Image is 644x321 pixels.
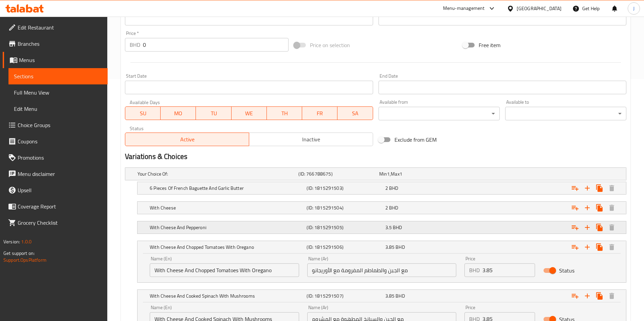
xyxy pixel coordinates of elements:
[3,36,108,52] a: Branches
[270,108,299,118] span: TH
[18,154,102,162] span: Promotions
[3,198,108,215] a: Coverage Report
[150,185,304,192] h5: 6 Pieces Of French Baguette And Garlic Butter
[385,292,395,300] span: 3.85
[581,182,593,194] button: Add new choice
[128,135,246,144] span: Active
[307,263,457,277] input: Enter name Ar
[14,105,102,113] span: Edit Menu
[387,169,390,178] span: 1
[606,290,618,302] button: Delete With Cheese And Cooked Spinach With Mushrooms
[305,108,335,118] span: FR
[8,101,108,117] a: Edit Menu
[267,106,302,120] button: TH
[18,186,102,194] span: Upsell
[3,256,47,264] a: Support.OpsPlatform
[479,41,500,49] span: Free item
[19,56,102,64] span: Menus
[385,184,388,193] span: 2
[3,133,108,149] a: Coupons
[379,170,457,177] div: ,
[307,244,382,250] h5: (ID: 1815291506)
[593,290,606,302] button: Clone new choice
[18,23,102,32] span: Edit Restaurant
[3,237,20,246] span: Version:
[161,106,196,120] button: MO
[391,169,399,178] span: Max
[569,221,581,234] button: Add choice group
[298,170,376,177] h5: (ID: 766788675)
[559,266,574,275] span: Status
[150,204,304,211] h5: With Cheese
[137,182,626,194] div: Expand
[469,266,480,274] p: BHD
[569,182,581,194] button: Add choice group
[14,72,102,80] span: Sections
[593,241,606,253] button: Clone new choice
[581,241,593,253] button: Add new choice
[385,223,392,232] span: 3.5
[18,202,102,210] span: Coverage Report
[125,133,249,146] button: Active
[3,149,108,166] a: Promotions
[385,243,395,252] span: 3.85
[232,106,267,120] button: WE
[340,108,370,118] span: SA
[234,108,264,118] span: WE
[385,203,388,212] span: 2
[150,293,304,299] h5: With Cheese And Cooked Spinach With Mushrooms
[125,168,626,180] div: Expand
[482,263,535,277] input: Please enter price
[249,133,373,146] button: Inactive
[517,5,562,12] div: [GEOGRAPHIC_DATA]
[395,292,405,300] span: BHD
[606,182,618,194] button: Delete 6 Pieces Of French Baguette And Garlic Butter
[150,224,304,231] h5: With Cheese And Pepperoni
[18,121,102,129] span: Choice Groups
[143,38,289,52] input: Please enter price
[569,202,581,214] button: Add choice group
[8,84,108,101] a: Full Menu View
[3,19,108,36] a: Edit Restaurant
[593,202,606,214] button: Clone new choice
[137,290,626,302] div: Expand
[128,108,158,118] span: SU
[307,224,382,231] h5: (ID: 1815291505)
[137,202,626,214] div: Expand
[18,219,102,227] span: Grocery Checklist
[633,5,634,12] span: J
[389,203,398,212] span: BHD
[581,221,593,234] button: Add new choice
[569,241,581,253] button: Add choice group
[379,107,500,120] div: ​
[593,182,606,194] button: Clone new choice
[125,106,161,120] button: SU
[581,202,593,214] button: Add new choice
[125,12,373,25] input: Please enter product barcode
[307,204,382,211] h5: (ID: 1815291504)
[307,185,382,192] h5: (ID: 1815291503)
[18,137,102,145] span: Coupons
[394,136,437,144] span: Exclude from GEM
[389,184,398,193] span: BHD
[150,244,304,250] h5: With Cheese And Chopped Tomatoes With Oregano
[3,215,108,231] a: Grocery Checklist
[505,107,626,120] div: ​
[606,241,618,253] button: Delete With Cheese And Chopped Tomatoes With Oregano
[3,117,108,133] a: Choice Groups
[443,4,485,13] div: Menu-management
[18,170,102,178] span: Menu disclaimer
[569,290,581,302] button: Add choice group
[137,241,626,253] div: Expand
[150,263,299,277] input: Enter name En
[379,169,387,178] span: Min
[3,52,108,68] a: Menus
[252,135,370,144] span: Inactive
[302,106,337,120] button: FR
[606,202,618,214] button: Delete With Cheese
[606,221,618,234] button: Delete With Cheese And Pepperoni
[393,223,402,232] span: BHD
[3,166,108,182] a: Menu disclaimer
[137,221,626,234] div: Expand
[3,182,108,198] a: Upsell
